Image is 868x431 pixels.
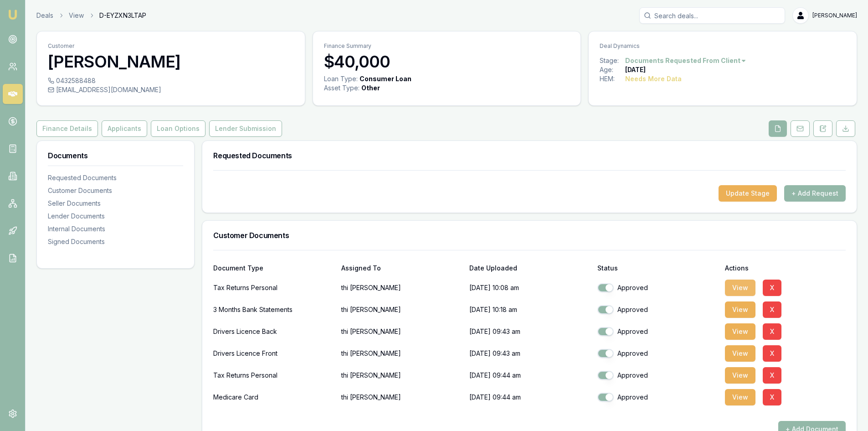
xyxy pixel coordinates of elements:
[207,120,284,137] a: Lender Submission
[597,349,718,358] div: Approved
[725,367,755,384] button: View
[341,301,462,319] p: thi [PERSON_NAME]
[48,42,294,50] p: Customer
[341,366,462,384] p: thi [PERSON_NAME]
[48,152,183,159] h3: Documents
[469,279,590,297] p: [DATE] 10:08 am
[469,366,590,384] p: [DATE] 09:44 am
[600,42,846,50] p: Deal Dynamics
[48,52,294,71] h3: [PERSON_NAME]
[48,173,183,182] div: Requested Documents
[763,367,781,384] button: X
[99,11,146,20] span: D-EYZXN3LTAP
[719,185,777,202] button: Update Stage
[48,212,183,221] div: Lender Documents
[213,322,334,341] div: Drivers Licence Back
[48,85,294,94] div: [EMAIL_ADDRESS][DOMAIN_NAME]
[341,265,462,271] div: Assigned To
[469,388,590,406] p: [DATE] 09:44 am
[48,186,183,195] div: Customer Documents
[324,42,570,50] p: Finance Summary
[36,120,100,137] a: Finance Details
[725,280,755,296] button: View
[69,11,84,20] a: View
[213,152,846,159] h3: Requested Documents
[341,279,462,297] p: thi [PERSON_NAME]
[469,265,590,271] div: Date Uploaded
[48,76,294,85] div: 0432588488
[360,74,411,83] div: Consumer Loan
[763,323,781,340] button: X
[639,7,785,24] input: Search deals
[469,301,590,319] p: [DATE] 10:18 am
[625,56,747,65] button: Documents Requested From Client
[209,120,282,137] button: Lender Submission
[48,199,183,208] div: Seller Documents
[324,83,360,93] div: Asset Type :
[600,74,625,83] div: HEM:
[36,11,146,20] nav: breadcrumb
[597,265,718,271] div: Status
[597,283,718,292] div: Approved
[213,265,334,271] div: Document Type
[597,305,718,314] div: Approved
[213,366,334,384] div: Tax Returns Personal
[625,65,646,74] div: [DATE]
[600,65,625,74] div: Age:
[48,224,183,234] div: Internal Documents
[149,120,207,137] a: Loan Options
[213,388,334,406] div: Medicare Card
[725,265,846,271] div: Actions
[763,389,781,405] button: X
[7,9,18,20] img: emu-icon-u.png
[725,389,755,405] button: View
[213,344,334,363] div: Drivers Licence Front
[763,301,781,318] button: X
[812,12,857,19] span: [PERSON_NAME]
[763,345,781,362] button: X
[625,74,682,83] div: Needs More Data
[597,393,718,402] div: Approved
[600,56,625,65] div: Stage:
[597,371,718,380] div: Approved
[36,11,53,20] a: Deals
[341,322,462,341] p: thi [PERSON_NAME]
[469,322,590,341] p: [DATE] 09:43 am
[36,120,98,137] button: Finance Details
[361,83,380,93] div: Other
[725,345,755,362] button: View
[597,327,718,336] div: Approved
[213,301,334,319] div: 3 Months Bank Statements
[324,52,570,71] h3: $40,000
[341,388,462,406] p: thi [PERSON_NAME]
[213,279,334,297] div: Tax Returns Personal
[725,323,755,340] button: View
[48,237,183,246] div: Signed Documents
[100,120,149,137] a: Applicants
[725,301,755,318] button: View
[151,120,205,137] button: Loan Options
[213,232,846,239] h3: Customer Documents
[102,120,147,137] button: Applicants
[469,344,590,363] p: [DATE] 09:43 am
[763,280,781,296] button: X
[324,74,358,83] div: Loan Type:
[341,344,462,363] p: thi [PERSON_NAME]
[784,185,846,202] button: + Add Request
